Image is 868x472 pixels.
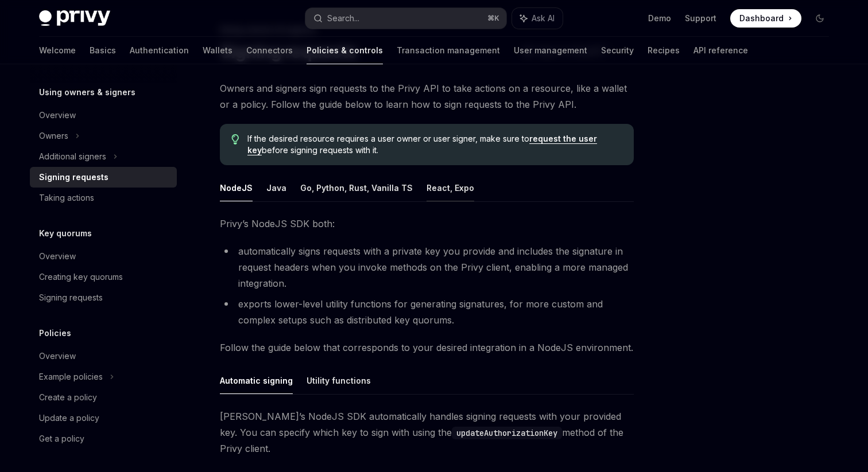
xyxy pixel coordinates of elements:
[39,370,103,384] div: Example policies
[327,11,359,25] div: Search...
[30,188,177,208] a: Taking actions
[685,13,716,24] a: Support
[130,37,189,64] a: Authentication
[39,129,68,143] div: Owners
[39,249,76,263] div: Overview
[30,267,177,287] a: Creating key quorums
[648,13,671,24] a: Demo
[39,432,84,446] div: Get a policy
[30,287,177,308] a: Signing requests
[246,37,293,64] a: Connectors
[397,37,500,64] a: Transaction management
[39,391,97,404] div: Create a policy
[601,37,634,64] a: Security
[39,108,76,122] div: Overview
[487,14,499,23] span: ⌘ K
[39,411,99,425] div: Update a policy
[220,340,634,356] span: Follow the guide below that corresponds to your desired integration in a NodeJS environment.
[220,174,253,201] button: NodeJS
[30,246,177,267] a: Overview
[648,37,680,64] a: Recipes
[39,85,135,99] h5: Using owners & signers
[30,428,177,449] a: Get a policy
[39,270,123,284] div: Creating key quorums
[39,349,76,363] div: Overview
[39,191,94,205] div: Taking actions
[30,387,177,408] a: Create a policy
[231,134,239,145] svg: Tip
[30,167,177,188] a: Signing requests
[39,150,106,163] div: Additional signers
[427,174,474,201] button: React, Expo
[730,9,801,28] a: Dashboard
[220,296,634,328] li: exports lower-level utility functions for generating signatures, for more custom and complex setu...
[30,105,177,126] a: Overview
[247,133,622,156] span: If the desired resource requires a user owner or user signer, make sure to before signing request...
[514,37,587,64] a: User management
[266,174,286,201] button: Java
[39,227,92,240] h5: Key quorums
[307,37,383,64] a: Policies & controls
[811,9,829,28] button: Toggle dark mode
[693,37,748,64] a: API reference
[39,37,76,64] a: Welcome
[532,13,555,24] span: Ask AI
[39,291,103,305] div: Signing requests
[220,216,634,232] span: Privy’s NodeJS SDK both:
[305,8,506,29] button: Search...⌘K
[39,326,71,340] h5: Policies
[220,243,634,291] li: automatically signs requests with a private key you provide and includes the signature in request...
[220,80,634,112] span: Owners and signers sign requests to the Privy API to take actions on a resource, like a wallet or...
[512,8,563,29] button: Ask AI
[39,170,108,184] div: Signing requests
[90,37,116,64] a: Basics
[39,10,110,26] img: dark logo
[307,367,371,394] button: Utility functions
[452,427,562,439] code: updateAuthorizationKey
[220,367,293,394] button: Automatic signing
[739,13,784,24] span: Dashboard
[220,408,634,457] span: [PERSON_NAME]’s NodeJS SDK automatically handles signing requests with your provided key. You can...
[30,408,177,428] a: Update a policy
[203,37,232,64] a: Wallets
[30,346,177,366] a: Overview
[300,174,413,201] button: Go, Python, Rust, Vanilla TS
